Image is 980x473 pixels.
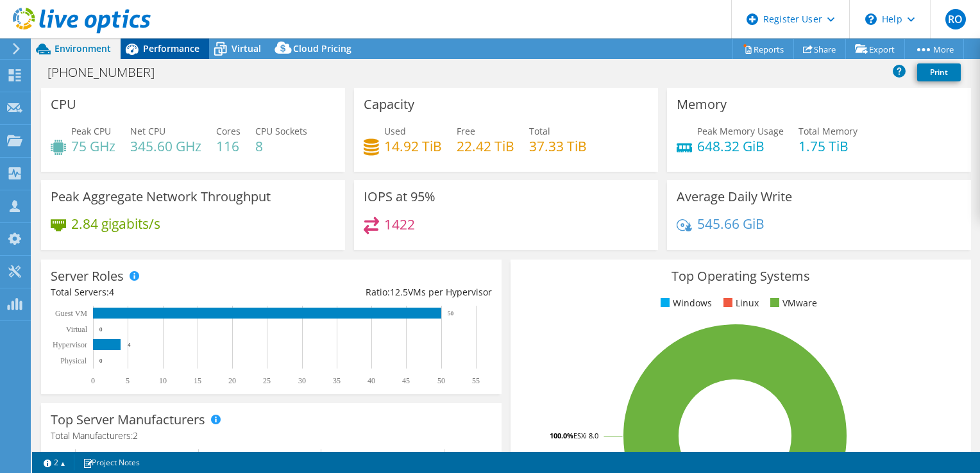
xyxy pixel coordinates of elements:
[865,13,877,25] svg: \n
[293,42,351,54] span: Cloud Pricing
[143,42,199,54] span: Performance
[767,296,817,310] li: VMware
[99,326,103,333] text: 0
[109,286,114,298] span: 4
[793,39,846,59] a: Share
[529,139,587,153] h4: 37.33 TiB
[298,376,306,385] text: 30
[384,217,415,231] h4: 1422
[550,431,573,440] tspan: 100.0%
[697,139,784,153] h4: 648.32 GiB
[657,296,712,310] li: Windows
[732,39,794,59] a: Reports
[228,376,236,385] text: 20
[130,125,165,137] span: Net CPU
[53,340,87,349] text: Hypervisor
[798,139,857,153] h4: 1.75 TiB
[437,376,445,385] text: 50
[697,217,765,231] h4: 545.66 GiB
[51,190,271,204] h3: Peak Aggregate Network Throughput
[55,309,87,318] text: Guest VM
[216,125,241,137] span: Cores
[573,431,598,440] tspan: ESXi 8.0
[71,217,160,231] h4: 2.84 gigabits/s
[364,97,414,112] h3: Capacity
[333,376,341,385] text: 35
[133,429,138,442] span: 2
[917,63,961,81] a: Print
[55,42,111,54] span: Environment
[384,139,442,153] h4: 14.92 TiB
[457,125,475,137] span: Free
[194,376,201,385] text: 15
[216,139,241,153] h4: 116
[529,125,550,137] span: Total
[271,285,492,299] div: Ratio: VMs per Hypervisor
[71,125,111,137] span: Peak CPU
[255,125,307,137] span: CPU Sockets
[130,139,201,153] h4: 345.60 GHz
[60,356,87,365] text: Physical
[263,376,271,385] text: 25
[457,139,514,153] h4: 22.42 TiB
[99,358,103,364] text: 0
[255,139,307,153] h4: 8
[35,454,74,470] a: 2
[677,97,727,112] h3: Memory
[945,9,966,29] span: RO
[128,342,131,348] text: 4
[520,269,961,283] h3: Top Operating Systems
[402,376,410,385] text: 45
[367,376,375,385] text: 40
[472,376,480,385] text: 55
[51,285,271,299] div: Total Servers:
[845,39,905,59] a: Export
[677,190,792,204] h3: Average Daily Write
[71,139,115,153] h4: 75 GHz
[798,125,857,137] span: Total Memory
[51,413,205,427] h3: Top Server Manufacturers
[51,97,76,112] h3: CPU
[232,42,261,54] span: Virtual
[384,125,406,137] span: Used
[51,429,492,443] h4: Total Manufacturers:
[126,376,130,385] text: 5
[91,376,95,385] text: 0
[74,454,149,470] a: Project Notes
[720,296,759,310] li: Linux
[66,325,88,334] text: Virtual
[42,65,174,79] h1: [PHONE_NUMBER]
[364,190,435,204] h3: IOPS at 95%
[697,125,784,137] span: Peak Memory Usage
[159,376,167,385] text: 10
[904,39,964,59] a: More
[51,269,124,283] h3: Server Roles
[390,286,408,298] span: 12.5
[448,310,454,317] text: 50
